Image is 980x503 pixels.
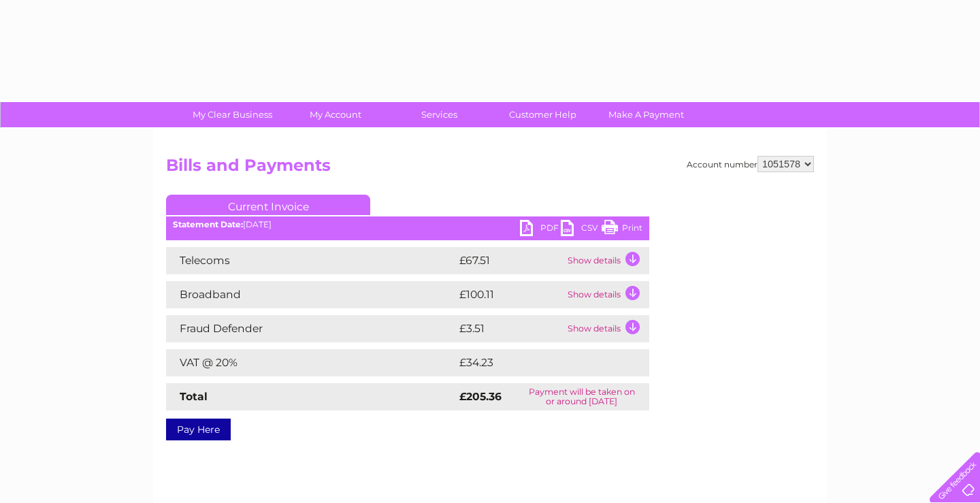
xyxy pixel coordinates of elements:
b: Statement Date: [173,219,243,229]
a: CSV [561,220,602,240]
td: Fraud Defender [166,315,456,342]
a: Services [383,102,495,127]
a: Print [602,220,642,240]
td: Payment will be taken on or around [DATE] [514,383,649,410]
td: Telecoms [166,247,456,274]
td: £100.11 [456,281,564,308]
div: [DATE] [166,220,649,229]
td: £34.23 [456,349,621,376]
h2: Bills and Payments [166,156,814,182]
a: My Account [280,102,392,127]
td: Broadband [166,281,456,308]
a: Make A Payment [590,102,702,127]
td: Show details [564,281,649,308]
td: £3.51 [456,315,564,342]
td: Show details [564,247,649,274]
td: Show details [564,315,649,342]
a: Current Invoice [166,195,370,215]
div: Account number [687,156,814,172]
td: VAT @ 20% [166,349,456,376]
a: PDF [520,220,561,240]
a: Pay Here [166,419,231,440]
td: £67.51 [456,247,564,274]
strong: Total [180,390,208,403]
a: My Clear Business [176,102,289,127]
strong: £205.36 [459,390,502,403]
a: Customer Help [487,102,599,127]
